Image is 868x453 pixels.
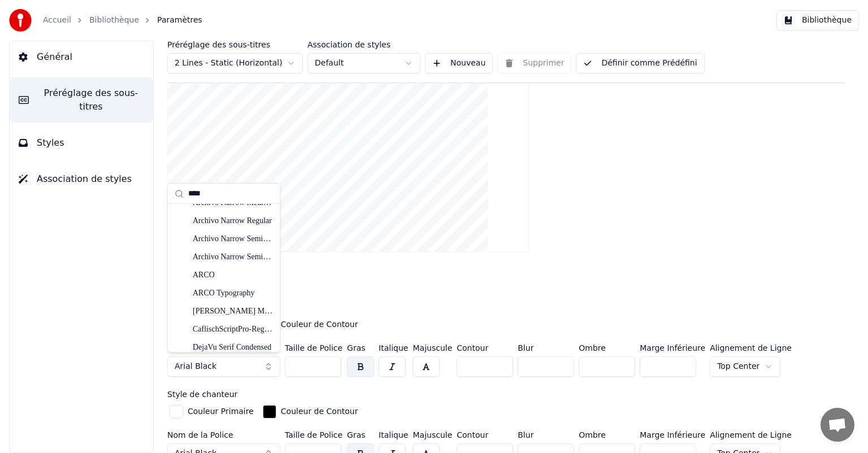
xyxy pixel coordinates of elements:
[347,344,374,352] label: Gras
[157,15,202,26] span: Paramètres
[425,53,493,73] button: Nouveau
[518,344,574,352] label: Blur
[379,344,408,352] label: Italique
[413,431,452,439] label: Majuscule
[307,41,420,49] label: Association de styles
[576,53,704,73] button: Définir comme Prédéfini
[285,431,342,439] label: Taille de Police
[579,431,635,439] label: Ombre
[710,344,792,352] label: Alignement de Ligne
[518,431,574,439] label: Blur
[175,361,216,372] span: Arial Black
[193,269,273,281] div: ARCO
[261,316,361,334] button: Couleur de Contour
[37,50,72,64] span: Général
[193,306,273,317] div: [PERSON_NAME] MT Condensed
[9,9,32,32] img: youka
[281,406,358,417] div: Couleur de Contour
[776,10,859,31] button: Bibliothèque
[710,431,792,439] label: Alignement de Ligne
[285,344,342,352] label: Taille de Police
[43,15,202,26] nav: breadcrumb
[10,163,153,195] button: Association de styles
[640,431,705,439] label: Marge Inférieure
[167,41,303,49] label: Préréglage des sous-titres
[43,15,71,26] a: Accueil
[37,136,64,150] span: Styles
[193,342,273,353] div: DejaVu Serif Condensed
[10,127,153,159] button: Styles
[640,344,705,352] label: Marge Inférieure
[821,408,854,442] a: Ouvrir le chat
[193,251,273,263] div: Archivo Narrow SemiBold Italic
[261,403,361,421] button: Couleur de Contour
[167,390,237,398] label: Style de chanteur
[193,215,273,226] div: Archivo Narrow Regular
[38,86,144,114] span: Préréglage des sous-titres
[457,344,513,352] label: Contour
[347,431,374,439] label: Gras
[457,431,513,439] label: Contour
[193,324,273,335] div: CaflischScriptPro-Regular
[37,172,132,186] span: Association de styles
[89,15,139,26] a: Bibliothèque
[10,41,153,73] button: Général
[193,233,273,245] div: Archivo Narrow SemiBold
[188,406,254,417] div: Couleur Primaire
[167,431,280,439] label: Nom de la Police
[413,344,452,352] label: Majuscule
[193,288,273,299] div: ARCO Typography
[379,431,408,439] label: Italique
[167,403,256,421] button: Couleur Primaire
[10,77,153,123] button: Préréglage des sous-titres
[281,319,358,330] div: Couleur de Contour
[579,344,635,352] label: Ombre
